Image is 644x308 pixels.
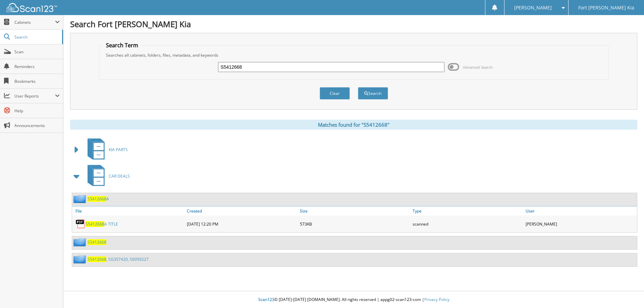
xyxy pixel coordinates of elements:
span: Cabinets [14,19,55,25]
div: Matches found for "S5412668" [70,120,637,130]
div: scanned [411,217,524,231]
img: folder2.png [73,238,88,246]
a: File [72,206,185,215]
img: scan123-logo-white.svg [7,3,57,12]
a: CAR DEALS [84,163,130,189]
span: Search [14,34,59,40]
a: Created [185,206,298,215]
span: S5412668 [86,221,104,227]
span: Scan123 [258,297,274,302]
a: S5412668, SG357420, S6059227 [88,256,149,262]
span: Help [14,108,60,114]
span: Fort [PERSON_NAME] Kia [578,6,634,10]
span: Scan [14,49,60,55]
span: S5412668 [88,196,106,202]
span: User Reports [14,93,55,99]
iframe: Chat Widget [610,276,644,308]
img: folder2.png [73,195,88,203]
a: Type [411,206,524,215]
img: folder2.png [73,255,88,263]
legend: Search Term [103,42,142,49]
a: KIA PARTS [84,136,128,163]
a: S5412668A [88,196,109,202]
span: S5412668 [88,256,106,262]
button: Search [358,87,388,100]
h1: Search Fort [PERSON_NAME] Kia [70,18,637,29]
span: Announcements [14,123,60,128]
div: 573KB [298,217,411,231]
img: PDF.png [75,219,86,229]
div: Searches all cabinets, folders, files, metadata, and keywords [103,52,605,58]
a: Size [298,206,411,215]
span: [PERSON_NAME] [514,6,552,10]
a: Privacy Policy [424,297,449,302]
div: [DATE] 12:20 PM [185,217,298,231]
span: Advanced Search [463,65,493,70]
span: CAR DEALS [109,173,130,179]
a: User [524,206,637,215]
a: S5412668A TITLE [86,221,118,227]
span: KIA PARTS [109,147,128,152]
a: S5412668 [88,239,106,245]
div: [PERSON_NAME] [524,217,637,231]
div: © [DATE]-[DATE] [DOMAIN_NAME]. All rights reserved | appg02-scan123-com | [63,292,644,308]
span: Reminders [14,64,60,69]
span: Bookmarks [14,78,60,84]
button: Clear [320,87,350,100]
